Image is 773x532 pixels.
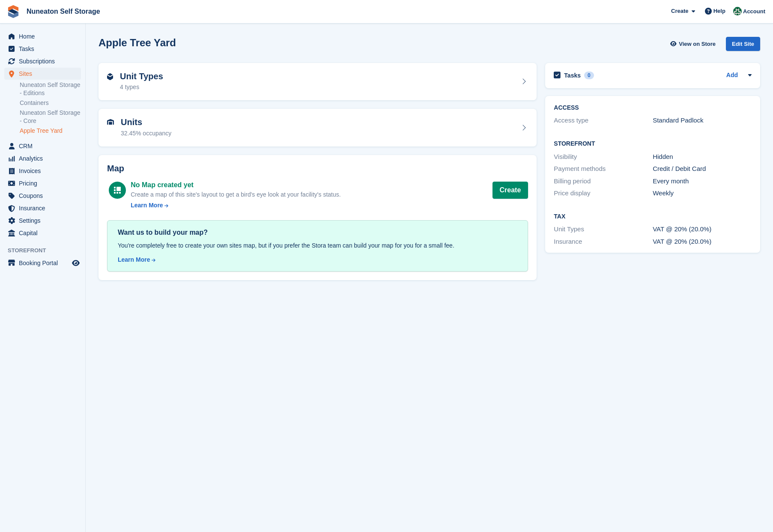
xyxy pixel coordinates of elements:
[669,37,719,51] a: View on Store
[120,72,163,81] h2: Unit Types
[19,55,70,67] span: Subscriptions
[107,119,114,125] img: unit-icn-7be61d7bf1b0ce9d3e12c5938cc71ed9869f7b940bace4675aadf7bd6d80202e.svg
[4,227,81,239] a: menu
[554,213,752,220] h2: Tax
[19,215,70,227] span: Settings
[733,7,742,15] img: Amanda
[713,7,725,15] span: Help
[118,241,517,250] div: You're completely free to create your own sites map, but if you prefer the Stora team can build y...
[121,117,171,127] h2: Units
[492,182,528,199] button: Create
[19,68,70,80] span: Sites
[4,140,81,152] a: menu
[114,187,121,194] img: map-icn-white-8b231986280072e83805622d3debb4903e2986e43859118e7b4002611c8ef794.svg
[19,190,70,202] span: Coupons
[19,43,70,55] span: Tasks
[671,7,688,15] span: Create
[653,116,752,126] div: Standard Padlock
[20,127,81,135] a: Apple Tree Yard
[554,140,752,147] h2: Storefront
[554,164,653,174] div: Payment methods
[4,257,81,269] a: menu
[653,237,752,247] div: VAT @ 20% (20.0%)
[19,152,70,164] span: Analytics
[19,227,70,239] span: Capital
[653,176,752,186] div: Every month
[4,30,81,42] a: menu
[118,255,150,264] div: Learn More
[653,188,752,198] div: Weekly
[679,40,716,48] span: View on Store
[19,177,70,189] span: Pricing
[98,109,537,146] a: Units 32.45% occupancy
[4,55,81,67] a: menu
[19,140,70,152] span: CRM
[118,227,517,238] div: Want us to build your map?
[554,237,653,247] div: Insurance
[4,43,81,55] a: menu
[19,165,70,177] span: Invoices
[20,99,81,107] a: Containers
[7,5,20,18] img: stora-icon-8386f47178a22dfd0bd8f6a31ec36ba5ce8667c1dd55bd0f319d3a0aa187defe.svg
[554,105,752,111] h2: ACCESS
[71,258,81,268] a: Preview store
[653,224,752,234] div: VAT @ 20% (20.0%)
[726,37,760,51] div: Edit Site
[20,109,81,125] a: Nuneaton Self Storage - Core
[23,4,104,18] a: Nuneaton Self Storage
[584,72,594,79] div: 0
[131,190,340,199] div: Create a map of this site's layout to get a bird's eye look at your facility's status.
[107,73,113,80] img: unit-type-icn-2b2737a686de81e16bb02015468b77c625bbabd49415b5ef34ead5e3b44a266d.svg
[131,201,163,210] div: Learn More
[653,152,752,162] div: Hidden
[4,165,81,177] a: menu
[4,152,81,164] a: menu
[98,63,537,101] a: Unit Types 4 types
[554,176,653,186] div: Billing period
[131,201,340,210] a: Learn More
[554,152,653,162] div: Visibility
[554,224,653,234] div: Unit Types
[19,257,70,269] span: Booking Portal
[4,177,81,189] a: menu
[19,202,70,214] span: Insurance
[131,180,340,190] div: No Map created yet
[726,71,738,81] a: Add
[564,72,581,79] h2: Tasks
[98,37,176,48] h2: Apple Tree Yard
[4,215,81,227] a: menu
[121,129,171,138] div: 32.45% occupancy
[8,246,85,255] span: Storefront
[4,202,81,214] a: menu
[4,68,81,80] a: menu
[107,164,528,173] h2: Map
[554,188,653,198] div: Price display
[743,7,765,16] span: Account
[120,83,163,92] div: 4 types
[118,255,517,264] a: Learn More
[653,164,752,174] div: Credit / Debit Card
[554,116,653,126] div: Access type
[726,37,760,54] a: Edit Site
[20,81,81,97] a: Nuneaton Self Storage - Editions
[19,30,70,42] span: Home
[4,190,81,202] a: menu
